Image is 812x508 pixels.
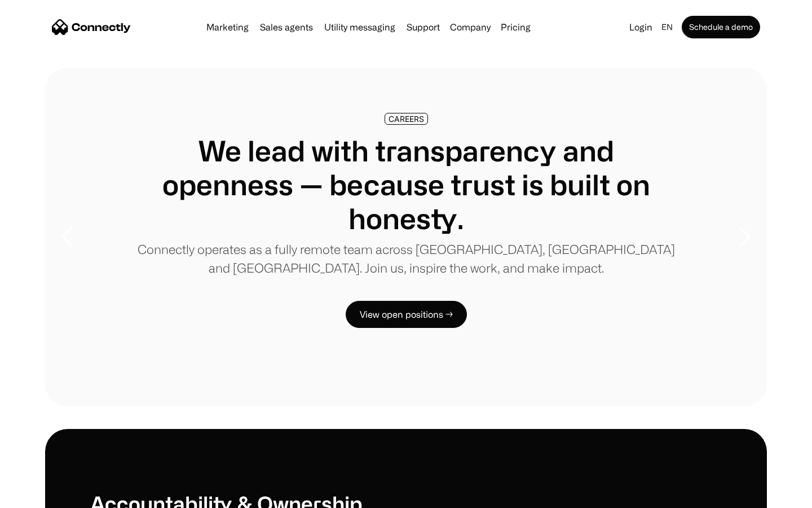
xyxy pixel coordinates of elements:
div: en [661,19,673,35]
a: Schedule a demo [682,16,760,38]
a: Sales agents [255,23,317,32]
div: CAREERS [389,115,424,123]
a: View open positions → [346,301,467,328]
a: Utility messaging [320,23,400,32]
p: Connectly operates as a fully remote team across [GEOGRAPHIC_DATA], [GEOGRAPHIC_DATA] and [GEOGRA... [135,240,677,277]
a: Pricing [496,23,535,32]
h1: We lead with transparency and openness — because trust is built on honesty. [135,134,677,235]
a: Marketing [202,23,253,32]
aside: Language selected: English [11,487,68,504]
a: Support [402,23,444,32]
ul: Language list [23,488,68,504]
div: Company [450,19,491,35]
a: Login [625,19,657,35]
